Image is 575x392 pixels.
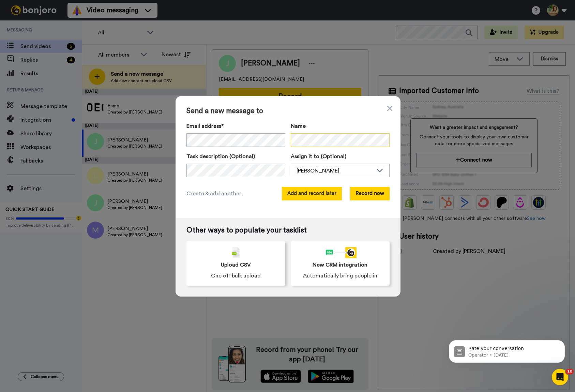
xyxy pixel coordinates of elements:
span: Name [291,122,306,130]
span: Create & add another [186,190,241,198]
div: animation [324,247,357,258]
span: Upload CSV [221,261,251,269]
span: 10 [566,369,574,374]
img: csv-grey.png [232,247,240,258]
span: New CRM integration [313,261,367,269]
button: Add and record later [282,187,342,200]
span: Send a new message to [186,107,390,115]
label: Assign it to (Optional) [291,152,390,161]
label: Task description (Optional) [186,152,285,161]
span: One off bulk upload [211,272,261,280]
label: Email address* [186,122,285,130]
span: Other ways to populate your tasklist [186,226,390,235]
button: Record now [350,187,390,200]
iframe: Intercom live chat [552,369,568,385]
div: [PERSON_NAME] [297,167,373,175]
span: Automatically bring people in [303,272,377,280]
iframe: Intercom notifications message [439,326,575,374]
